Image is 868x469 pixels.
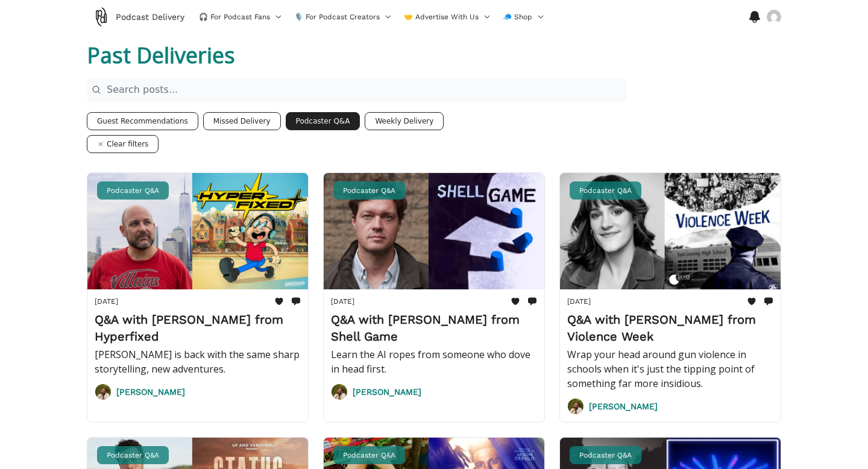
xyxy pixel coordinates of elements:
span: Podcaster Q&A [343,451,395,462]
button: Guest Recommendations [87,112,198,130]
img: Q&A with Alex Goldman from Hyperfixed [87,173,308,289]
time: [DATE] [331,297,354,306]
button: Missed Delivery [203,112,281,130]
p: Wrap your head around gun violence in schools when it's just the tipping point of something far m... [567,347,773,391]
span: Podcaster Q&A [579,186,632,197]
p: [PERSON_NAME] is back with the same sharp storytelling, new adventures. [95,347,301,376]
span: 🤝 Advertise With Us [404,12,479,22]
span: [PERSON_NAME] [116,386,185,398]
a: [DATE]Q&A with [PERSON_NAME] from Shell GameLearn the AI ropes from someone who dove in head first. [331,297,537,376]
h2: Q&A with [PERSON_NAME] from Violence Week [567,311,773,345]
span: Podcaster Q&A [107,186,159,197]
button: Menu [767,6,781,24]
span: 🎙️ For Podcast Creators [294,12,380,22]
img: Q&A with Evan Ratliff from Shell Game [324,173,544,289]
h2: Q&A with [PERSON_NAME] from Hyperfixed [95,311,301,345]
button: Podcaster Q&A [286,112,360,130]
img: Stephen O'Grady [95,383,112,400]
img: The logged in user [767,10,781,24]
a: Podcast Delivery logoPodcast Delivery [87,5,189,29]
button: 🎙️ For Podcast Creators [289,7,397,27]
img: Stephen O'Grady [567,398,584,415]
a: [DATE]Q&A with [PERSON_NAME] from Violence WeekWrap your head around gun violence in schools when... [567,297,773,391]
img: Stephen O'Grady [331,383,348,400]
a: Stephen O'Grady[PERSON_NAME] [331,383,537,400]
span: [PERSON_NAME] [589,400,658,412]
span: 🎧 For Podcast Fans [199,12,270,22]
button: Menu [747,6,762,24]
button: 🤝 Advertise With Us [399,7,495,27]
button: Clear filters [87,135,159,153]
a: Stephen O'Grady[PERSON_NAME] [567,398,773,415]
span: Podcaster Q&A [343,186,395,197]
a: Stephen O'Grady[PERSON_NAME] [95,383,301,400]
input: Search posts... [87,77,627,102]
button: Weekly Delivery [365,112,444,130]
span: 🧢 Shop [503,12,532,22]
time: [DATE] [567,297,591,306]
img: Q&A with Emily Reeves from Violence Week [560,173,781,289]
h2: Q&A with [PERSON_NAME] from Shell Game [331,311,537,345]
img: Podcast Delivery logo [92,7,111,27]
a: [DATE]Q&A with [PERSON_NAME] from Hyperfixed[PERSON_NAME] is back with the same sharp storytellin... [95,297,301,376]
time: [DATE] [95,297,118,306]
button: 🎧 For Podcast Fans [194,7,287,27]
span: [PERSON_NAME] [353,386,421,398]
span: Podcaster Q&A [579,451,632,462]
span: Podcast Delivery [116,11,184,23]
span: Podcaster Q&A [107,451,159,462]
h4: Past Deliveries [87,43,781,68]
p: Learn the AI ropes from someone who dove in head first. [331,347,537,376]
button: 🧢 Shop [498,7,549,27]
